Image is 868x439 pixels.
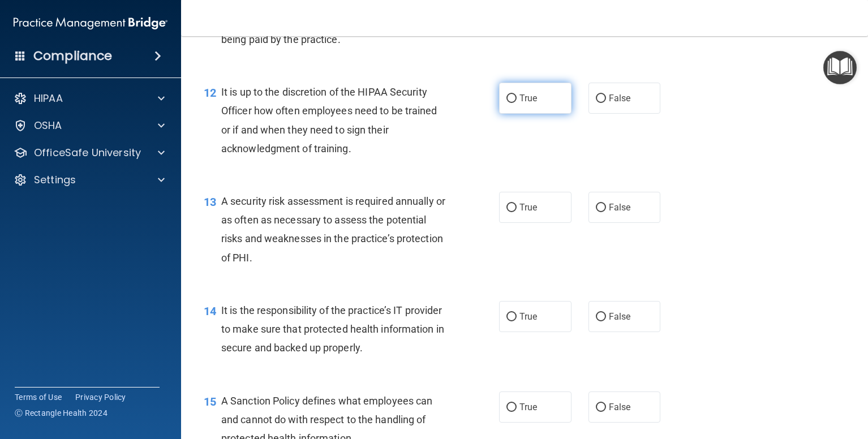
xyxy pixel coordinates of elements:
[221,195,445,264] span: A security risk assessment is required annually or as often as necessary to assess the potential ...
[519,402,537,412] span: True
[596,94,606,103] input: False
[204,86,216,100] span: 12
[204,195,216,209] span: 13
[14,146,165,160] a: OfficeSafe University
[506,313,517,321] input: True
[506,94,517,103] input: True
[204,395,216,408] span: 15
[34,92,63,105] p: HIPAA
[506,204,517,212] input: True
[14,92,165,105] a: HIPAA
[33,48,112,64] h4: Compliance
[609,93,631,104] span: False
[14,12,167,35] img: PMB logo
[14,173,165,187] a: Settings
[519,311,537,322] span: True
[596,313,606,321] input: False
[14,119,165,132] a: OSHA
[204,304,216,318] span: 14
[221,86,437,154] span: It is up to the discretion of the HIPAA Security Officer how often employees need to be trained o...
[34,173,76,187] p: Settings
[34,119,62,132] p: OSHA
[609,202,631,213] span: False
[609,402,631,412] span: False
[15,391,62,403] a: Terms of Use
[596,204,606,212] input: False
[34,146,141,160] p: OfficeSafe University
[596,403,606,412] input: False
[811,361,854,404] iframe: Drift Widget Chat Controller
[609,311,631,322] span: False
[519,202,537,213] span: True
[221,304,444,354] span: It is the responsibility of the practice’s IT provider to make sure that protected health informa...
[15,407,108,419] span: Ⓒ Rectangle Health 2024
[506,403,517,412] input: True
[75,391,126,403] a: Privacy Policy
[519,93,537,104] span: True
[823,51,857,84] button: Open Resource Center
